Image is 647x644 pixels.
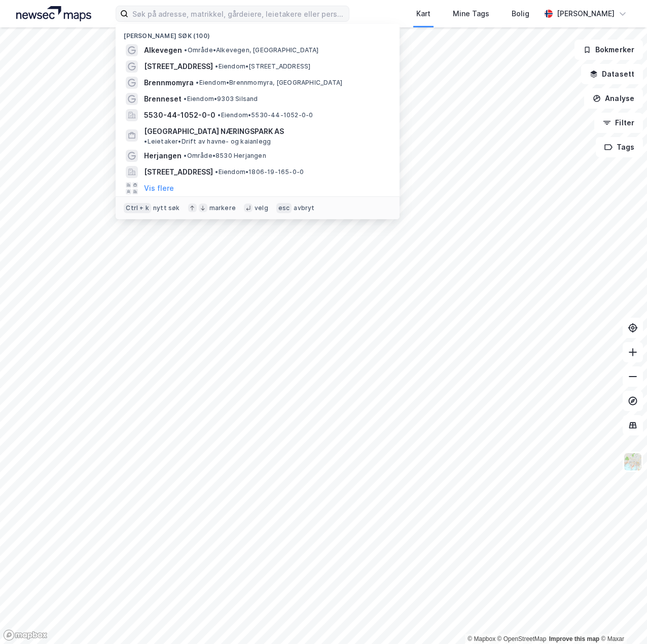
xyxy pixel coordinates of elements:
[184,152,266,160] span: Område • 8530 Herjangen
[209,204,236,212] div: markere
[144,77,194,89] span: Brennmomyra
[124,203,151,213] div: Ctrl + k
[128,6,349,21] input: Søk på adresse, matrikkel, gårdeiere, leietakere eller personer
[596,137,643,157] button: Tags
[153,204,180,212] div: nytt søk
[215,62,218,70] span: •
[497,635,547,642] a: OpenStreetMap
[184,46,187,54] span: •
[144,138,147,145] span: •
[453,8,489,20] div: Mine Tags
[416,8,430,20] div: Kart
[218,111,221,119] span: •
[549,635,599,642] a: Improve this map
[581,64,643,84] button: Datasett
[218,111,313,119] span: Eiendom • 5530-44-1052-0-0
[184,95,187,103] span: •
[255,204,268,212] div: velg
[116,24,400,42] div: [PERSON_NAME] søk (100)
[294,204,314,212] div: avbryt
[144,182,174,194] button: Vis flere
[16,6,91,21] img: logo.a4113a55bc3d86da70a041830d287a7e.svg
[144,125,284,138] span: [GEOGRAPHIC_DATA] NÆRINGSPARK AS
[557,8,615,20] div: [PERSON_NAME]
[623,452,642,471] img: Z
[594,113,643,133] button: Filter
[215,168,218,176] span: •
[144,109,215,121] span: 5530-44-1052-0-0
[276,203,292,213] div: esc
[184,46,318,54] span: Område • Alkevegen, [GEOGRAPHIC_DATA]
[144,166,213,178] span: [STREET_ADDRESS]
[144,138,271,146] span: Leietaker • Drift av havne- og kaianlegg
[184,95,258,103] span: Eiendom • 9303 Silsand
[184,152,187,159] span: •
[596,595,647,644] iframe: Chat Widget
[144,150,182,162] span: Herjangen
[144,60,213,73] span: [STREET_ADDRESS]
[144,93,182,105] span: Brenneset
[596,595,647,644] div: Kontrollprogram for chat
[584,88,643,109] button: Analyse
[215,62,310,71] span: Eiendom • [STREET_ADDRESS]
[468,635,495,642] a: Mapbox
[512,8,529,20] div: Bolig
[196,79,199,86] span: •
[144,44,182,56] span: Alkevegen
[215,168,304,176] span: Eiendom • 1806-19-165-0-0
[196,79,342,87] span: Eiendom • Brennmomyra, [GEOGRAPHIC_DATA]
[574,40,643,60] button: Bokmerker
[3,629,48,641] a: Mapbox homepage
